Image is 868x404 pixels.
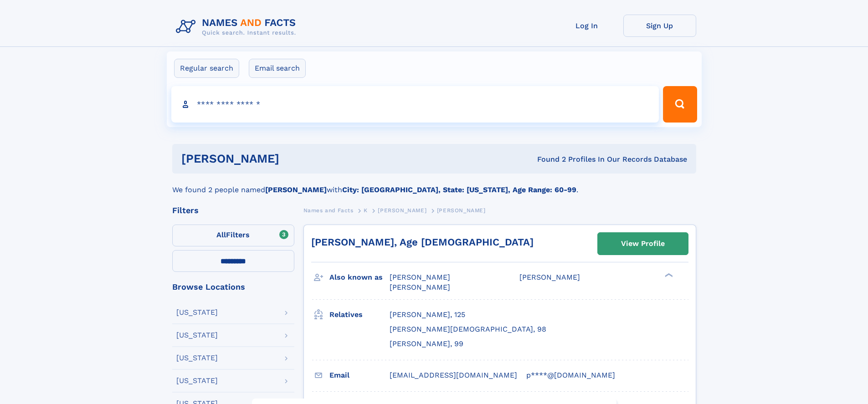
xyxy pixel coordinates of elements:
[390,371,517,379] span: [EMAIL_ADDRESS][DOMAIN_NAME]
[172,206,294,215] div: Filters
[176,354,218,362] div: [US_STATE]
[390,273,450,281] span: [PERSON_NAME]
[378,205,426,216] a: [PERSON_NAME]
[174,59,239,78] label: Regular search
[311,236,534,248] a: [PERSON_NAME], Age [DEMOGRAPHIC_DATA]
[181,153,408,164] h1: [PERSON_NAME]
[172,225,294,246] label: Filters
[623,15,696,37] a: Sign Up
[176,309,218,316] div: [US_STATE]
[216,230,226,239] span: All
[176,377,218,384] div: [US_STATE]
[364,207,368,214] span: K
[663,86,697,123] button: Search Button
[172,283,294,291] div: Browse Locations
[408,154,687,164] div: Found 2 Profiles In Our Records Database
[519,273,580,281] span: [PERSON_NAME]
[390,283,450,291] span: [PERSON_NAME]
[390,339,463,349] a: [PERSON_NAME], 99
[303,205,354,216] a: Names and Facts
[378,207,426,214] span: [PERSON_NAME]
[172,15,303,39] img: Logo Names and Facts
[176,332,218,339] div: [US_STATE]
[663,272,673,278] div: ❯
[342,185,576,194] b: City: [GEOGRAPHIC_DATA], State: [US_STATE], Age Range: 60-99
[249,59,306,78] label: Email search
[329,368,390,383] h3: Email
[364,205,368,216] a: K
[550,15,623,37] a: Log In
[621,233,665,254] div: View Profile
[437,207,486,214] span: [PERSON_NAME]
[172,174,696,195] div: We found 2 people named with .
[598,233,688,255] a: View Profile
[329,307,390,322] h3: Relatives
[329,270,390,285] h3: Also known as
[265,185,327,194] b: [PERSON_NAME]
[390,324,546,334] a: [PERSON_NAME][DEMOGRAPHIC_DATA], 98
[390,310,465,320] a: [PERSON_NAME], 125
[171,86,659,123] input: search input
